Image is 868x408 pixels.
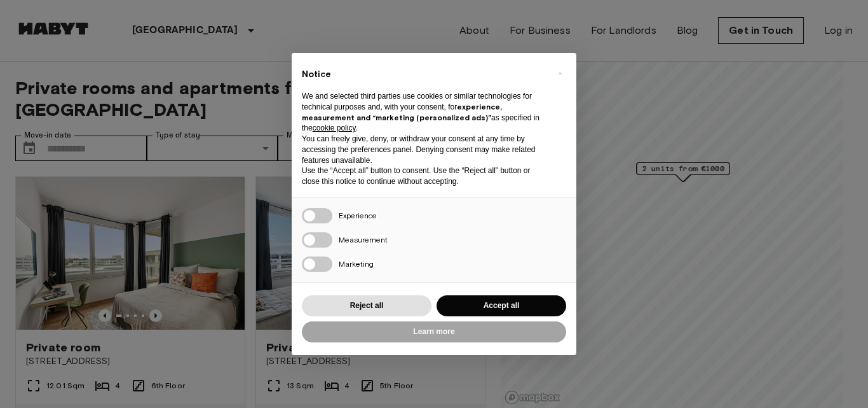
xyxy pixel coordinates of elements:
[339,235,388,244] span: Measurement
[339,211,377,220] span: Experience
[302,134,546,165] p: You can freely give, deny, or withdraw your consent at any time by accessing the preferences pane...
[302,102,502,122] strong: experience, measurement and “marketing (personalized ads)”
[302,321,566,342] button: Learn more
[302,165,546,187] p: Use the “Accept all” button to consent. Use the “Reject all” button or close this notice to conti...
[313,123,356,132] a: cookie policy
[437,295,566,316] button: Accept all
[339,259,374,269] span: Marketing
[550,63,570,83] button: Close this notice
[558,66,562,81] span: ×
[302,68,546,81] h2: Notice
[302,91,546,134] p: We and selected third parties use cookies or similar technologies for technical purposes and, wit...
[302,295,431,316] button: Reject all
